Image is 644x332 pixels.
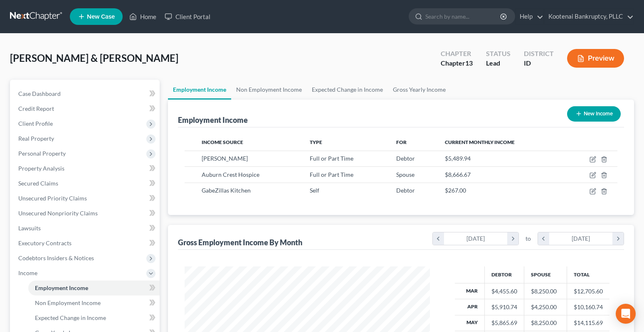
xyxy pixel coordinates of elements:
span: Non Employment Income [35,299,101,306]
span: [PERSON_NAME] [202,155,248,162]
div: $8,250.00 [531,287,560,295]
a: Expected Change in Income [307,80,388,100]
div: $8,250.00 [531,319,560,327]
span: Employment Income [35,284,88,291]
span: For [396,139,407,145]
i: chevron_right [507,232,518,245]
span: Spouse [396,171,415,178]
a: Non Employment Income [28,295,160,310]
div: $4,250.00 [531,303,560,311]
a: Credit Report [12,101,160,116]
span: Personal Property [18,150,66,157]
a: Help [516,9,543,24]
a: Non Employment Income [231,80,307,100]
span: Full or Part Time [310,155,353,162]
a: Lawsuits [12,221,160,236]
a: Employment Income [168,80,231,100]
span: to [526,234,531,243]
td: $14,115.69 [567,315,609,331]
input: Search by name... [425,9,501,24]
span: $5,489.94 [445,155,471,162]
span: Current Monthly Income [445,139,515,145]
div: Lead [486,59,511,68]
span: Debtor [396,187,415,194]
span: Real Property [18,135,54,142]
a: Employment Income [28,281,160,295]
div: Status [486,49,511,59]
a: Gross Yearly Income [388,80,451,100]
td: $12,705.60 [567,283,609,299]
span: Unsecured Nonpriority Claims [18,210,98,217]
span: GabeZillas Kitchen [202,187,251,194]
span: [PERSON_NAME] & [PERSON_NAME] [10,52,178,64]
div: ID [524,59,554,68]
span: Self [310,187,319,194]
span: New Case [87,14,115,20]
a: Property Analysis [12,161,160,176]
span: Codebtors Insiders & Notices [18,254,94,261]
span: Type [310,139,322,145]
button: New Income [567,106,621,122]
span: Income [18,269,37,276]
span: Credit Report [18,105,54,112]
a: Unsecured Nonpriority Claims [12,206,160,221]
span: Full or Part Time [310,171,353,178]
div: $5,865.69 [491,319,517,327]
th: Total [567,266,609,283]
span: Debtor [396,155,415,162]
div: Employment Income [178,115,248,125]
div: Chapter [441,59,473,68]
th: Apr [455,299,485,315]
span: Client Profile [18,120,53,127]
span: 13 [465,59,473,67]
a: Unsecured Priority Claims [12,191,160,206]
div: Open Intercom Messenger [616,304,636,324]
th: Spouse [524,266,567,283]
button: Preview [567,49,624,68]
i: chevron_right [612,232,624,245]
th: Mar [455,283,485,299]
a: Secured Claims [12,176,160,191]
span: Lawsuits [18,225,41,232]
a: Client Portal [160,9,215,24]
div: [DATE] [549,232,613,245]
span: Income Source [202,139,243,145]
a: Case Dashboard [12,86,160,101]
a: Expected Change in Income [28,310,160,325]
span: Auburn Crest Hospice [202,171,259,178]
span: Property Analysis [18,165,64,172]
div: $5,910.74 [491,303,517,311]
span: $8,666.67 [445,171,471,178]
td: $10,160.74 [567,299,609,315]
span: Secured Claims [18,180,58,187]
div: [DATE] [444,232,508,245]
i: chevron_left [538,232,549,245]
th: Debtor [484,266,524,283]
span: Executory Contracts [18,239,72,247]
th: May [455,315,485,331]
div: Chapter [441,49,473,59]
div: $4,455.60 [491,287,517,295]
span: Case Dashboard [18,90,61,97]
div: District [524,49,554,59]
div: Gross Employment Income By Month [178,237,302,247]
a: Home [125,9,160,24]
span: $267.00 [445,187,466,194]
a: Kootenai Bankruptcy, PLLC [544,9,634,24]
i: chevron_left [433,232,444,245]
span: Unsecured Priority Claims [18,195,87,202]
span: Expected Change in Income [35,314,106,321]
a: Executory Contracts [12,236,160,251]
